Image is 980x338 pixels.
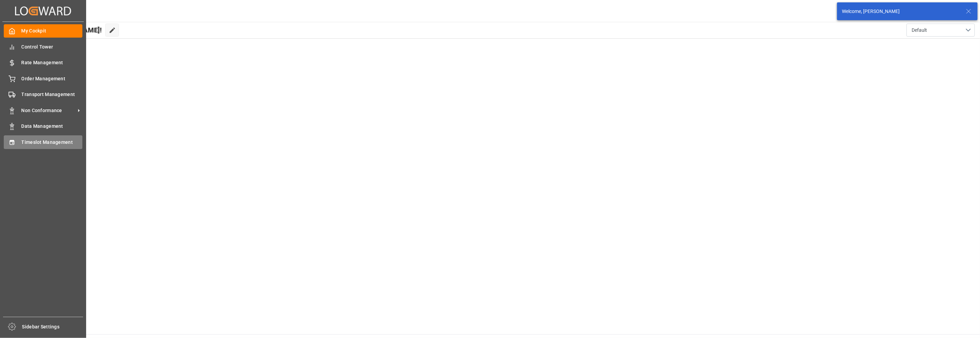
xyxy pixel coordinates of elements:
a: Control Tower [4,40,82,53]
div: Welcome, [PERSON_NAME] [842,8,959,15]
span: Order Management [22,75,83,82]
span: Timeslot Management [22,139,83,146]
span: Default [912,27,927,34]
a: Order Management [4,72,82,85]
span: My Cockpit [22,27,83,35]
a: Timeslot Management [4,135,82,149]
span: Data Management [22,123,83,130]
span: Control Tower [22,43,83,51]
a: Data Management [4,120,82,133]
a: Rate Management [4,56,82,69]
button: open menu [907,24,975,37]
a: My Cockpit [4,24,82,38]
span: Sidebar Settings [22,323,83,330]
a: Transport Management [4,88,82,101]
span: Transport Management [22,91,83,98]
span: Rate Management [22,59,83,66]
span: Non Conformance [22,107,76,114]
